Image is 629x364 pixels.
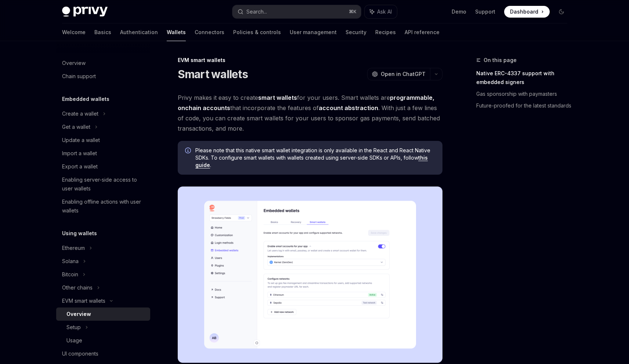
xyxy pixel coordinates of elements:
[452,8,466,15] a: Demo
[167,23,186,41] a: Wallets
[62,23,86,41] a: Welcome
[62,349,98,358] div: UI components
[232,5,361,18] button: Search...⌘K
[62,95,109,103] h5: Embedded wallets
[195,23,224,41] a: Connectors
[62,7,108,17] img: dark logo
[476,68,573,88] a: Native ERC-4337 support with embedded signers
[349,9,357,15] span: ⌘ K
[476,100,573,112] a: Future-proofed for the latest standards
[62,257,79,266] div: Solana
[62,149,97,158] div: Import a wallet
[62,296,105,305] div: EVM smart wallets
[56,347,150,360] a: UI components
[375,23,396,41] a: Recipes
[56,160,150,173] a: Export a wallet
[56,173,150,195] a: Enabling server-side access to user wallets
[62,123,90,131] div: Get a wallet
[556,6,567,18] button: Toggle dark mode
[56,134,150,147] a: Update a wallet
[62,109,98,118] div: Create a wallet
[510,8,538,15] span: Dashboard
[62,283,93,292] div: Other chains
[56,57,150,70] a: Overview
[56,70,150,83] a: Chain support
[195,147,435,169] span: Please note that this native smart wallet integration is only available in the React and React Na...
[319,104,378,112] a: account abstraction
[185,148,192,155] svg: Info
[120,23,158,41] a: Authentication
[62,244,85,252] div: Ethereum
[62,59,86,68] div: Overview
[62,197,146,215] div: Enabling offline actions with user wallets
[62,162,98,171] div: Export a wallet
[381,70,426,78] span: Open in ChatGPT
[504,6,550,18] a: Dashboard
[62,72,96,81] div: Chain support
[178,57,442,64] div: EVM smart wallets
[476,88,573,100] a: Gas sponsorship with paymasters
[62,136,100,145] div: Update a wallet
[377,8,392,15] span: Ask AI
[66,323,81,332] div: Setup
[405,23,440,41] a: API reference
[484,56,517,65] span: On this page
[290,23,337,41] a: User management
[178,186,442,363] img: Sample enable smart wallets
[56,195,150,217] a: Enabling offline actions with user wallets
[246,7,267,16] div: Search...
[367,68,430,80] button: Open in ChatGPT
[56,307,150,321] a: Overview
[178,92,442,134] span: Privy makes it easy to create for your users. Smart wallets are that incorporate the features of ...
[66,310,91,318] div: Overview
[62,175,146,193] div: Enabling server-side access to user wallets
[258,94,297,101] strong: smart wallets
[62,229,97,238] h5: Using wallets
[56,334,150,347] a: Usage
[62,270,78,279] div: Bitcoin
[365,5,397,18] button: Ask AI
[233,23,281,41] a: Policies & controls
[66,336,82,345] div: Usage
[56,147,150,160] a: Import a wallet
[346,23,366,41] a: Security
[94,23,111,41] a: Basics
[178,68,248,81] h1: Smart wallets
[475,8,495,15] a: Support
